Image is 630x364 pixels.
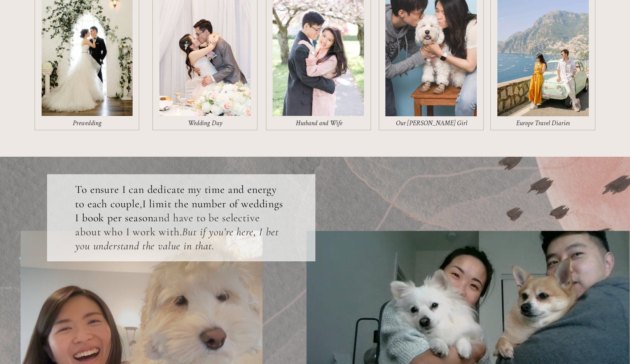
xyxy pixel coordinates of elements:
span: Wedding Day [188,119,222,128]
span: Europe Travel Diaries [516,119,570,128]
span: Prewedding [73,119,101,128]
span: and have to be selective about who I work with. [75,211,278,252]
span: Our [PERSON_NAME] Girl [396,119,467,128]
span: , [140,197,142,210]
em: But if you’re here, I bet you understand the value in that. [75,225,278,252]
span: To ensure I can dedicate my time and energy to each couple I limit the number of weddings I book ... [75,183,283,252]
span: Husband and Wife [296,119,342,128]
